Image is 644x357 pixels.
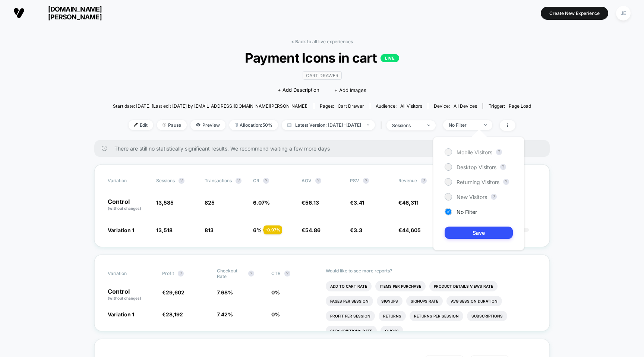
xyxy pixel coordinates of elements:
button: ? [284,271,290,277]
span: Checkout Rate [217,268,244,279]
span: all devices [454,103,477,109]
p: Would like to see more reports? [326,268,536,274]
div: JE [616,6,631,20]
span: Mobile Visitors [457,149,492,155]
button: ? [178,271,184,277]
button: ? [236,178,241,184]
li: Profit Per Session [326,311,375,321]
img: end [162,123,166,127]
span: | [379,120,386,131]
span: Variation [108,268,149,279]
li: Signups [377,296,402,306]
li: Items Per Purchase [375,281,426,291]
div: sessions [392,123,422,128]
span: cart drawer [338,103,364,109]
li: Add To Cart Rate [326,281,372,291]
span: Variation 1 [108,227,134,233]
span: 0 % [271,311,280,317]
span: Variation [108,178,149,184]
img: end [484,124,487,126]
span: Allocation: 50% [229,120,278,130]
span: CR [253,178,259,183]
span: There are still no statistically significant results. We recommend waiting a few more days [114,145,535,152]
span: PSV [350,178,359,183]
span: New Visitors [457,194,487,200]
span: Sessions [156,178,175,183]
span: Transactions [205,178,232,183]
div: Audience: [376,103,422,109]
span: € [302,227,321,233]
button: ? [363,178,369,184]
span: 3.41 [354,199,364,206]
button: Create New Experience [541,7,608,20]
span: Preview [190,120,225,130]
li: Product Details Views Rate [429,281,498,291]
span: + Add Images [334,87,366,93]
p: LIVE [381,54,399,62]
span: € [398,199,419,206]
span: 54.86 [305,227,321,233]
a: < Back to all live experiences [291,39,353,44]
span: 825 [205,199,215,206]
span: 29,602 [166,289,184,296]
span: 44,605 [402,227,421,233]
span: 7.42 % [217,311,233,317]
li: Signups Rate [406,296,443,306]
button: JE [614,6,633,21]
span: 13,585 [156,199,174,206]
span: Desktop Visitors [457,164,496,170]
img: end [367,124,369,126]
span: cart drawer [303,71,342,80]
li: Returns [379,311,406,321]
span: CTR [271,271,281,276]
span: (without changes) [108,206,141,211]
span: € [398,227,421,233]
span: Payment Icons in cart [134,50,510,66]
p: Control [108,288,155,301]
span: Profit [162,271,174,276]
p: Control [108,199,149,211]
li: Subscriptions [467,311,507,321]
button: ? [179,178,184,184]
span: [DOMAIN_NAME][PERSON_NAME] [30,5,120,21]
img: edit [134,123,138,127]
span: 56.13 [305,199,319,206]
span: Latest Version: [DATE] - [DATE] [282,120,375,130]
img: rebalance [235,123,238,127]
span: AOV [302,178,312,183]
span: € [350,227,362,233]
li: Returns Per Session [410,311,463,321]
button: ? [315,178,321,184]
button: ? [500,164,506,170]
button: ? [263,178,269,184]
div: No Filter [449,122,479,128]
span: 46,311 [402,199,419,206]
span: Variation 1 [108,311,134,317]
span: + Add Description [278,86,319,94]
span: 813 [205,227,214,233]
img: calendar [287,123,291,127]
span: 7.68 % [217,289,233,296]
span: 3.3 [354,227,362,233]
span: € [350,199,364,206]
span: € [162,289,184,296]
div: - 0.97 % [263,225,282,234]
button: ? [503,179,509,185]
button: ? [421,178,427,184]
button: [DOMAIN_NAME][PERSON_NAME] [11,5,122,21]
span: All Visitors [400,103,422,109]
span: 28,192 [166,311,183,317]
span: Page Load [509,103,531,109]
img: Visually logo [13,7,25,19]
button: ? [496,149,502,155]
span: 6 % [253,227,262,233]
div: Pages: [320,103,364,109]
span: (without changes) [108,296,141,300]
span: Start date: [DATE] (Last edit [DATE] by [EMAIL_ADDRESS][DOMAIN_NAME][PERSON_NAME]) [113,103,307,109]
span: Device: [428,103,483,109]
button: ? [491,194,497,200]
button: Save [445,227,513,239]
span: € [302,199,319,206]
span: Edit [129,120,153,130]
li: Avg Session Duration [446,296,502,306]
